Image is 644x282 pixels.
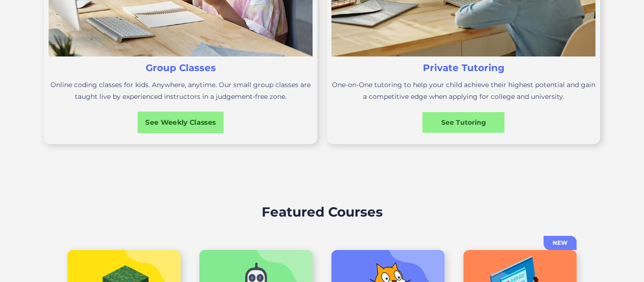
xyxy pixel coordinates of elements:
[544,238,577,248] div: NEW
[138,117,224,127] div: See Weekly Classes
[331,79,595,103] p: One-on-One tutoring to help your child achieve their highest potential and gain a competitive edg...
[422,118,504,127] div: See Tutoring
[138,112,224,133] a: See Weekly Classes
[146,61,216,74] h3: Group Classes
[423,61,504,74] h3: Private Tutoring
[422,112,504,133] a: See Tutoring
[262,202,383,222] h2: Featured Courses
[544,236,577,250] a: NEW
[49,79,313,103] p: Online coding classes for kids. Anywhere, anytime. Our small group classes are taught live by exp...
